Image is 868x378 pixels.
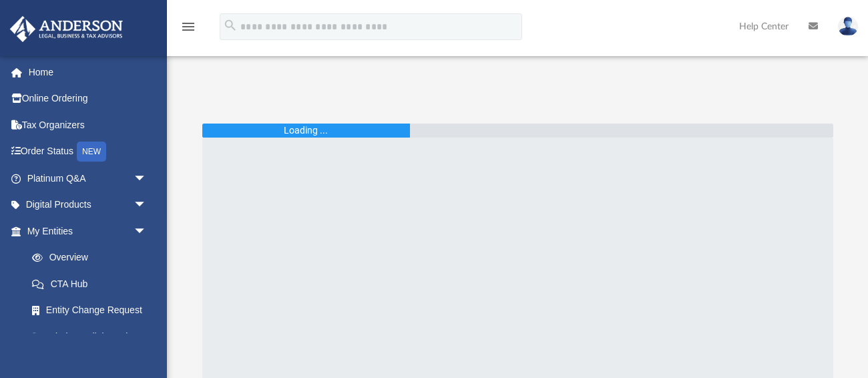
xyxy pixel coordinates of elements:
[284,124,328,138] div: Loading ...
[19,244,167,271] a: Overview
[9,218,167,244] a: My Entitiesarrow_drop_down
[134,218,160,245] span: arrow_drop_down
[9,138,167,166] a: Order StatusNEW
[9,192,167,218] a: Digital Productsarrow_drop_down
[19,323,167,350] a: Binder Walkthrough
[180,19,196,35] i: menu
[6,16,127,42] img: Anderson Advisors Platinum Portal
[19,297,167,324] a: Entity Change Request
[9,85,167,112] a: Online Ordering
[223,18,238,33] i: search
[134,165,160,192] span: arrow_drop_down
[9,59,167,85] a: Home
[180,25,196,35] a: menu
[19,270,167,297] a: CTA Hub
[77,142,106,162] div: NEW
[9,112,167,138] a: Tax Organizers
[838,17,858,36] img: User Pic
[134,192,160,219] span: arrow_drop_down
[9,165,167,192] a: Platinum Q&Aarrow_drop_down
